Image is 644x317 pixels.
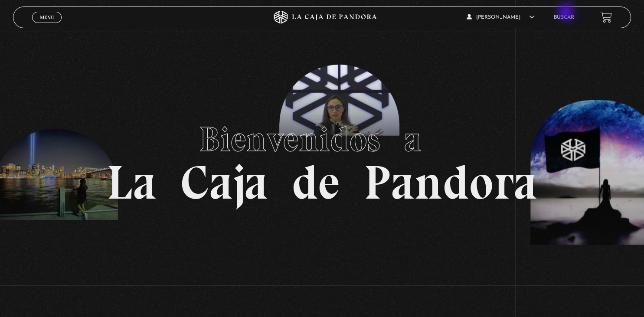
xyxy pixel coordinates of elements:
[40,15,54,20] span: Menu
[107,111,537,206] h1: La Caja de Pandora
[37,22,57,28] span: Cerrar
[600,11,612,23] a: View your shopping cart
[199,118,445,160] span: Bienvenidos a
[554,15,574,20] a: Buscar
[467,15,534,20] span: [PERSON_NAME]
